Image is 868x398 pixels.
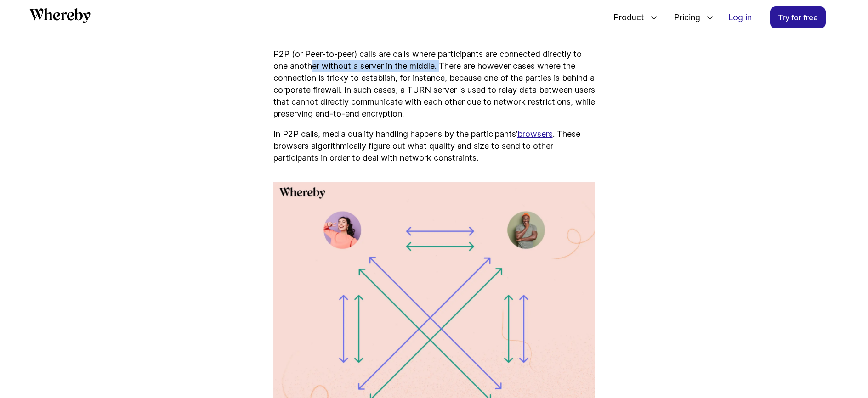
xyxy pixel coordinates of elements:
a: Try for free [770,6,826,28]
span: Pricing [665,2,703,33]
a: Log in [721,7,759,28]
a: browsers [517,129,553,139]
p: P2P (or Peer-to-peer) calls are calls where participants are connected directly to one another wi... [273,48,595,120]
p: In P2P calls, media quality handling happens by the participants’ . These browsers algorithmicall... [273,128,595,164]
a: Whereby [29,8,91,27]
svg: Whereby [29,8,91,23]
span: Product [604,2,647,33]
